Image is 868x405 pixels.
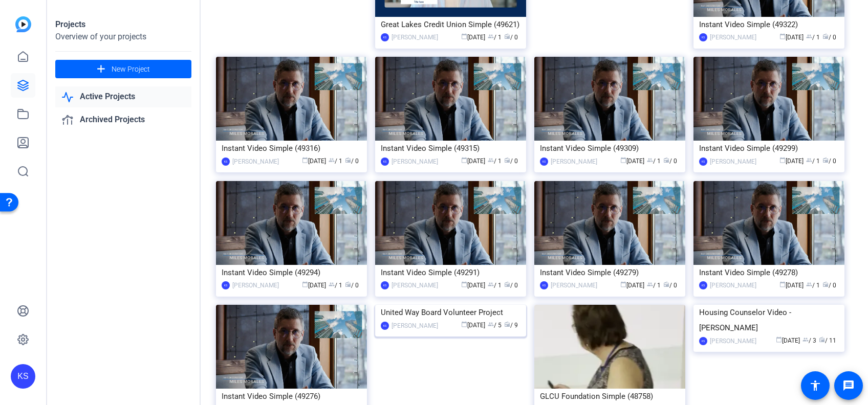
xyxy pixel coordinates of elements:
span: / 1 [806,157,820,165]
div: Instant Video Simple (49322) [699,17,839,32]
span: calendar_today [779,157,786,163]
div: [PERSON_NAME] [710,280,756,290]
div: [PERSON_NAME] [710,32,756,42]
div: [PERSON_NAME] [232,156,279,167]
div: KS [381,33,389,41]
span: calendar_today [620,157,626,163]
span: / 3 [802,337,816,344]
div: Instant Video Simple (49316) [222,141,361,156]
span: calendar_today [302,157,308,163]
span: group [329,157,335,163]
span: / 0 [504,282,518,289]
span: group [329,281,335,287]
span: / 0 [504,157,518,165]
span: group [488,281,494,287]
span: [DATE] [779,282,804,289]
span: group [806,33,812,39]
div: KS [222,281,230,289]
span: [DATE] [302,157,326,165]
div: [PERSON_NAME] [392,32,438,42]
div: [PERSON_NAME] [551,280,597,290]
span: / 1 [488,282,502,289]
span: / 1 [647,157,661,165]
span: [DATE] [620,157,644,165]
span: calendar_today [461,157,467,163]
span: group [488,157,494,163]
span: calendar_today [302,281,308,287]
div: [PERSON_NAME] [392,156,438,167]
span: / 1 [488,34,502,41]
span: calendar_today [779,281,786,287]
span: radio [345,157,351,163]
mat-icon: accessibility [809,379,821,392]
div: KS [11,364,35,389]
div: Projects [55,18,191,31]
span: radio [504,157,510,163]
span: radio [504,321,510,327]
span: [DATE] [620,282,644,289]
div: GLCU Foundation Simple (48758) [540,389,680,404]
span: / 0 [822,282,836,289]
div: [PERSON_NAME] [710,156,756,167]
span: calendar_today [779,33,786,39]
span: radio [663,281,669,287]
div: [PERSON_NAME] [232,280,279,290]
span: radio [504,33,510,39]
span: radio [822,281,829,287]
span: radio [822,157,829,163]
span: group [647,157,653,163]
div: United Way Board Volunteer Project [381,305,520,320]
span: radio [819,336,825,343]
span: [DATE] [779,34,804,41]
span: / 1 [488,157,502,165]
div: KS [699,33,707,41]
span: / 0 [663,157,677,165]
span: [DATE] [461,282,485,289]
span: / 0 [504,34,518,41]
div: KS [381,281,389,289]
div: Instant Video Simple (49309) [540,141,680,156]
div: Instant Video Simple (49276) [222,389,361,404]
div: [PERSON_NAME] [710,336,756,346]
span: / 1 [647,282,661,289]
button: New Project [55,60,191,78]
span: / 1 [806,282,820,289]
span: New Project [112,64,150,75]
div: Great Lakes Credit Union Simple (49621) [381,17,520,32]
span: calendar_today [461,33,467,39]
div: KS [381,157,389,166]
span: / 0 [822,34,836,41]
span: calendar_today [620,281,626,287]
div: KS [699,281,707,289]
div: [PERSON_NAME] [392,321,438,331]
span: / 5 [488,322,502,329]
div: Instant Video Simple (49294) [222,265,361,280]
mat-icon: message [842,379,855,392]
span: group [488,33,494,39]
div: KS [699,337,707,345]
span: radio [504,281,510,287]
div: Instant Video Simple (49299) [699,141,839,156]
div: KS [540,157,548,166]
span: / 0 [345,282,359,289]
div: KS [699,157,707,166]
span: / 0 [822,157,836,165]
span: calendar_today [461,281,467,287]
div: Instant Video Simple (49279) [540,265,680,280]
span: [DATE] [461,322,485,329]
span: radio [822,33,829,39]
span: / 1 [329,282,342,289]
a: Archived Projects [55,109,191,130]
a: Active Projects [55,86,191,107]
div: KS [540,281,548,289]
span: / 0 [345,157,359,165]
div: KS [222,157,230,166]
span: radio [663,157,669,163]
span: group [802,336,809,343]
span: [DATE] [776,337,800,344]
span: calendar_today [776,336,782,343]
span: / 1 [806,34,820,41]
span: / 0 [663,282,677,289]
div: [PERSON_NAME] [392,280,438,290]
span: calendar_today [461,321,467,327]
